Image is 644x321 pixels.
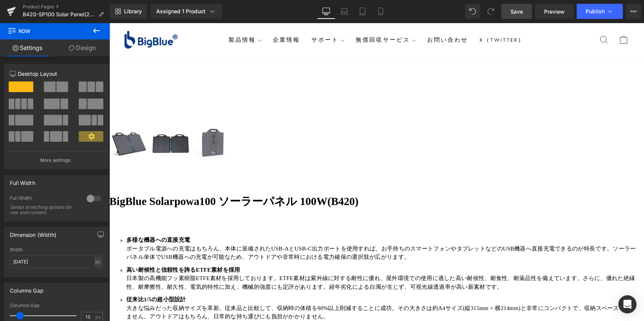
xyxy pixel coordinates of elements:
strong: 多様な機器への直接充電 [17,214,81,220]
div: Open Intercom Messenger [618,295,636,313]
button: More settings [5,151,108,169]
div: Columns Gap [10,303,103,308]
span: Library [124,8,142,15]
input: auto [10,255,103,268]
img: BigBlue Solarpowa100 ソーラーパネル 100W(B420) [84,101,122,139]
div: Columns Gap [10,283,44,294]
a: BigBlue Solarpowa100 ソーラーパネル 100W(B420) [42,101,82,141]
div: Assigned 1 Product [156,8,216,15]
div: Full Width [10,195,79,203]
a: Tablet [353,4,372,19]
p: 大きな悩みだった収納サイズを革新。従来品と比較して、収納時の体積を80%以上削減することに成功。その大きさは約A4サイズ(縦315mm × 横214mm)と非常にコンパクトで、収納スペースをとり... [17,281,530,298]
a: Mobile [372,4,390,19]
a: Product Pages [23,4,110,10]
a: Laptop [335,4,353,19]
p: Desktop Layout [10,70,103,78]
a: X（Twitter） [364,10,421,24]
a: お問い合わせ [312,10,364,24]
img: BigBlue Solarpowa100 ソーラーパネル 100W(B420) [42,101,80,139]
div: Dimension (Width) [10,227,56,238]
a: Preview [535,4,574,19]
a: New Library [110,4,147,19]
a: Design [55,39,110,56]
div: px [94,257,102,267]
div: Primary [68,4,467,30]
a: BigBlue Solarpowa100 ソーラーパネル 100W(B420) [1,101,41,141]
span: Publish [586,8,605,14]
button: More [626,4,641,19]
summary: 無償回収サービス [241,10,312,24]
strong: 高い耐候性と信頼性を誇るETFE素材を採用 [17,244,131,250]
a: Desktop [317,4,335,19]
p: More settings [40,157,70,164]
div: Width [10,247,103,252]
button: Undo [465,4,480,19]
summary: サポート [196,10,241,24]
button: Redo [483,4,498,19]
span: B420-SP100 Solar Panel(24V) [23,11,95,17]
span: Row [8,23,83,39]
a: BigBlue Solarpowa100 ソーラーパネル 100W(B420) [84,101,124,141]
summary: 製品情報 [114,10,158,24]
span: px [95,315,102,319]
span: Preview [544,8,565,16]
b: 従来比1/5の超小型設計 [17,274,77,280]
p: ポータブル電源への充電はもちろん、本体に装備されたUSB-AとUSB-C出力ポートを使用すれば、お手持ちのスマートフォンやタブレットなどのUSB機器へ直接充電できるのが特長です。ソーラーパネル単... [17,222,530,239]
div: Select stretching options for row and content. [10,205,78,215]
div: Full Width [10,175,35,186]
button: Publish [577,4,623,19]
p: 日本製の高機能フッ素樹脂ETFE素材を採用しております。ETFE素材は紫外線に対する耐性に優れ、屋外環境での使用に適した高い耐候性、耐食性、耐薬品性を備えています。さらに、優れた絶縁性、耐摩擦性... [17,251,530,268]
span: Save [510,8,523,16]
a: 企業情報 [158,10,196,24]
img: BigBlue Solarpowa100 ソーラーパネル 100W(B420) [1,101,39,139]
